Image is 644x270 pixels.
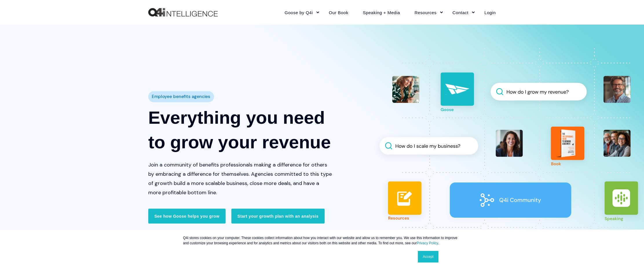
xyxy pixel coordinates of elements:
a: Back to Home [148,8,218,17]
h1: Everything you need to grow your revenue [148,105,332,154]
span: Employee benefits agencies [152,93,210,101]
a: Start your growth plan with an analysis [231,209,325,224]
p: Join a community of benefits professionals making a difference for others by embracing a differen... [148,160,332,197]
a: Accept [418,251,438,262]
p: Q4i stores cookies on your computer. These cookies collect information about how you interact wit... [183,235,461,246]
a: See how Goose helps you grow [148,209,226,224]
a: Privacy Policy [417,241,438,245]
img: Q4intelligence, LLC logo [148,8,218,17]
